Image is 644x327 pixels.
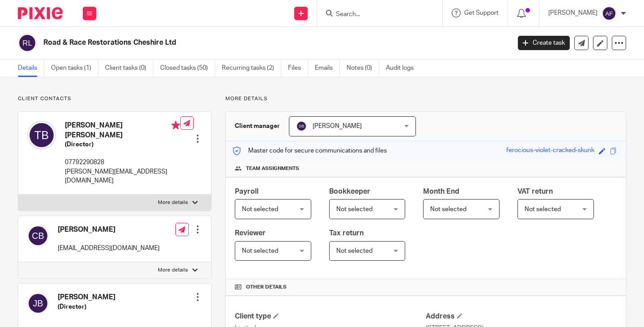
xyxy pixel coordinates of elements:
[43,38,412,47] h2: Road & Race Restorations Cheshire Ltd
[525,206,561,212] span: Not selected
[426,312,617,321] h4: Address
[246,284,287,291] span: Other details
[58,293,115,302] h4: [PERSON_NAME]
[235,312,426,321] h4: Client type
[160,59,215,77] a: Closed tasks (50)
[235,188,258,195] span: Payroll
[105,59,153,77] a: Client tasks (0)
[423,188,459,195] span: Month End
[296,121,307,132] img: svg%3E
[517,188,553,195] span: VAT return
[235,229,266,237] span: Reviewer
[329,188,370,195] span: Bookkeeper
[18,95,212,102] p: Client contacts
[518,36,570,50] a: Create task
[18,34,37,52] img: svg%3E
[430,206,466,212] span: Not selected
[58,225,160,234] h4: [PERSON_NAME]
[158,199,188,206] p: More details
[315,59,340,77] a: Emails
[58,302,115,311] h5: (Director)
[233,146,387,155] p: Master code for secure communications and files
[335,11,415,19] input: Search
[65,158,180,167] p: 07792290828
[51,59,98,77] a: Open tasks (1)
[246,165,299,172] span: Team assignments
[288,59,308,77] a: Files
[65,121,180,140] h4: [PERSON_NAME] [PERSON_NAME]
[65,140,180,149] h5: (Director)
[58,244,160,253] p: [EMAIL_ADDRESS][DOMAIN_NAME]
[329,229,364,237] span: Tax return
[242,248,278,254] span: Not selected
[27,293,49,314] img: svg%3E
[158,267,188,274] p: More details
[347,59,379,77] a: Notes (0)
[27,225,49,246] img: svg%3E
[171,121,180,130] i: Primary
[336,248,373,254] span: Not selected
[336,206,373,212] span: Not selected
[506,146,594,156] div: ferocious-violet-cracked-skunk
[386,59,420,77] a: Audit logs
[222,59,281,77] a: Recurring tasks (2)
[18,59,44,77] a: Details
[225,95,626,102] p: More details
[65,167,180,186] p: [PERSON_NAME][EMAIL_ADDRESS][DOMAIN_NAME]
[602,6,616,21] img: svg%3E
[242,206,278,212] span: Not selected
[548,8,597,17] p: [PERSON_NAME]
[18,7,63,19] img: Pixie
[235,122,280,131] h3: Client manager
[27,121,56,149] img: svg%3E
[313,123,362,129] span: [PERSON_NAME]
[464,10,499,16] span: Get Support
